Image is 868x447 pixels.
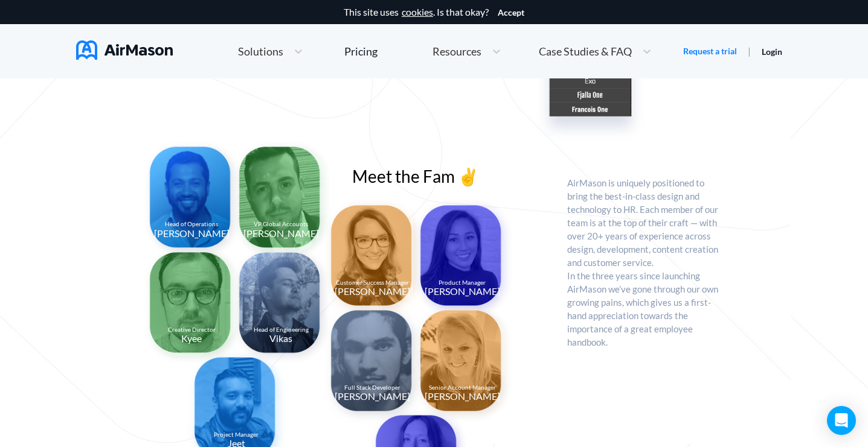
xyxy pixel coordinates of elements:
[432,46,481,57] span: Resources
[254,221,308,228] center: VP Global Accounts
[429,384,496,392] center: Senior Account Manager
[344,46,378,57] div: Pricing
[827,406,856,435] div: Open Intercom Messenger
[539,46,632,57] span: Case Studies & FAQ
[238,46,283,57] span: Solutions
[498,8,524,17] button: Accept cookies
[165,221,218,228] center: Head of Operations
[335,286,410,297] center: [PERSON_NAME]
[413,303,513,423] img: Holly
[324,303,424,423] img: Branden
[425,286,500,297] center: [PERSON_NAME]
[344,40,378,62] a: Pricing
[154,228,230,239] center: [PERSON_NAME]
[254,326,309,334] center: Head of Engineering
[76,40,173,60] img: AirMason Logo
[748,45,751,57] span: |
[344,384,400,392] center: Full Stack Developer
[425,391,500,402] center: [PERSON_NAME]
[762,46,782,57] a: Login
[232,245,332,366] img: Vikas
[352,166,524,186] p: Meet the Fam ✌️
[402,7,433,17] a: cookies
[413,198,513,319] img: Judy
[214,431,259,439] center: Project Manager
[324,198,424,319] img: Joanne
[143,139,243,260] img: Tehsin
[439,279,486,287] center: Product Manager
[243,228,319,239] center: [PERSON_NAME]
[335,391,410,402] center: [PERSON_NAME]
[336,279,409,287] center: Customer Success Manager
[232,139,332,260] img: Justin
[143,245,243,366] img: Kyee
[181,333,202,344] center: Kyee
[269,333,292,344] center: Vikas
[168,326,216,334] center: Creative Director
[683,45,737,57] a: Request a trial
